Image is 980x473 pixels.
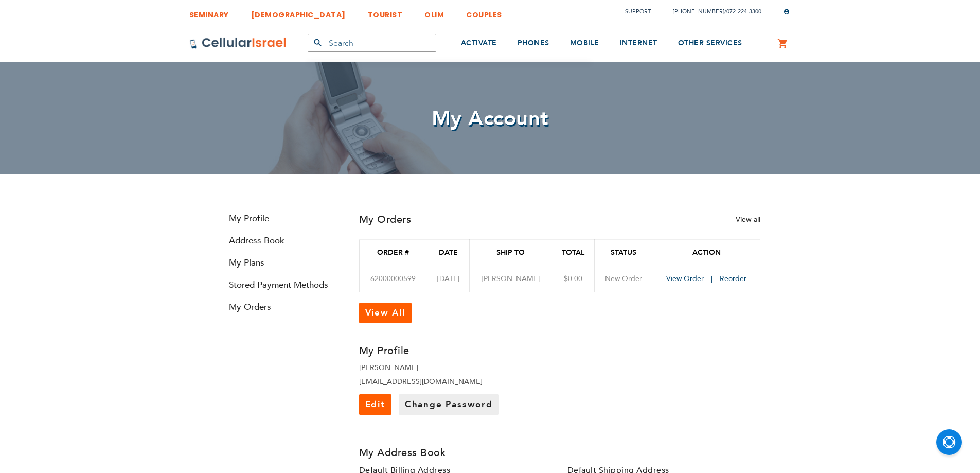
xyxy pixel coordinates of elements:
li: [EMAIL_ADDRESS][DOMAIN_NAME] [359,377,552,387]
th: Date [427,240,469,266]
th: Status [594,240,653,266]
li: / [663,4,761,19]
span: ACTIVATE [461,38,497,48]
a: [PHONE_NUMBER] [673,8,724,15]
a: Address Book [220,235,344,247]
a: OLIM [424,3,444,22]
a: ACTIVATE [461,24,497,63]
h3: My Profile [359,344,552,358]
th: Ship To [469,240,551,266]
a: Stored Payment Methods [220,279,344,291]
a: View All [359,303,412,323]
a: SEMINARY [189,3,229,22]
span: My Account [432,104,549,133]
span: My Address Book [359,446,446,460]
a: View all [736,215,760,224]
a: Reorder [720,274,746,284]
a: OTHER SERVICES [678,24,742,63]
a: My Profile [220,213,344,224]
a: Edit [359,394,391,415]
a: View Order [666,274,718,284]
a: TOURIST [368,3,403,22]
td: 62000000599 [359,266,427,292]
td: [DATE] [427,266,469,292]
a: 072-224-3300 [726,8,761,15]
span: INTERNET [620,38,657,48]
span: View All [365,307,405,319]
span: MOBILE [570,38,599,48]
a: Change Password [399,394,499,415]
td: [PERSON_NAME] [469,266,551,292]
td: New Order [594,266,653,292]
input: Search [308,34,436,52]
h3: My Orders [359,213,412,226]
a: [DEMOGRAPHIC_DATA] [251,3,346,22]
span: View Order [666,274,704,284]
span: Edit [365,398,385,410]
a: My Orders [220,301,344,313]
span: PHONES [518,38,549,48]
a: COUPLES [466,3,502,22]
a: PHONES [518,24,549,63]
a: INTERNET [620,24,657,63]
a: MOBILE [570,24,599,63]
th: Action [653,240,760,266]
li: [PERSON_NAME] [359,363,552,373]
a: Support [625,8,651,15]
span: $0.00 [564,274,582,284]
span: OTHER SERVICES [678,38,742,48]
img: Cellular Israel Logo [189,37,287,49]
th: Order # [359,240,427,266]
a: My Plans [220,257,344,269]
th: Total [551,240,594,266]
